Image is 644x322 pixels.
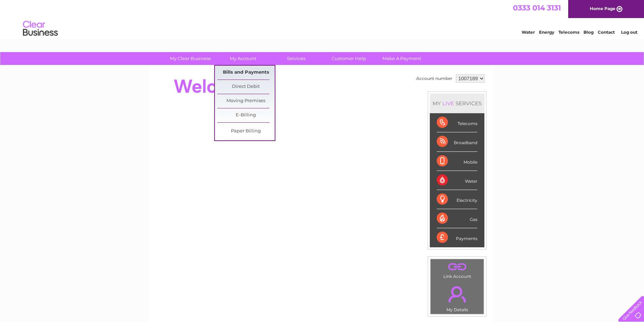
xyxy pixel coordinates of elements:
[539,30,554,35] a: Energy
[441,100,456,107] div: LIVE
[215,52,272,65] a: My Account
[437,190,477,209] div: Electricity
[598,30,615,35] a: Contact
[437,113,477,132] div: Telecoms
[437,171,477,190] div: Water
[267,52,325,65] a: Services
[430,280,484,314] td: My Details
[437,228,477,247] div: Payments
[217,108,275,122] a: E-Billing
[430,93,484,113] div: MY SERVICES
[217,124,275,138] a: Paper Billing
[430,259,484,281] td: Link Account
[432,261,482,273] a: .
[23,18,58,39] img: logo.png
[162,52,219,65] a: My Clear Business
[217,66,275,80] a: Bills and Payments
[437,132,477,151] div: Broadband
[217,80,275,94] a: Direct Debit
[621,30,637,35] a: Log out
[217,94,275,108] a: Moving Premises
[583,30,594,35] a: Blog
[513,3,561,12] a: 0333 014 3131
[558,30,579,35] a: Telecoms
[414,73,454,84] td: Account number
[432,282,482,306] a: .
[522,30,535,35] a: Water
[437,152,477,171] div: Mobile
[158,4,487,34] div: Clear Business is a trading name of Verastar Limited (registered in [GEOGRAPHIC_DATA] No. 3667643...
[437,209,477,228] div: Gas
[373,52,430,65] a: Make A Payment
[320,52,378,65] a: Customer Help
